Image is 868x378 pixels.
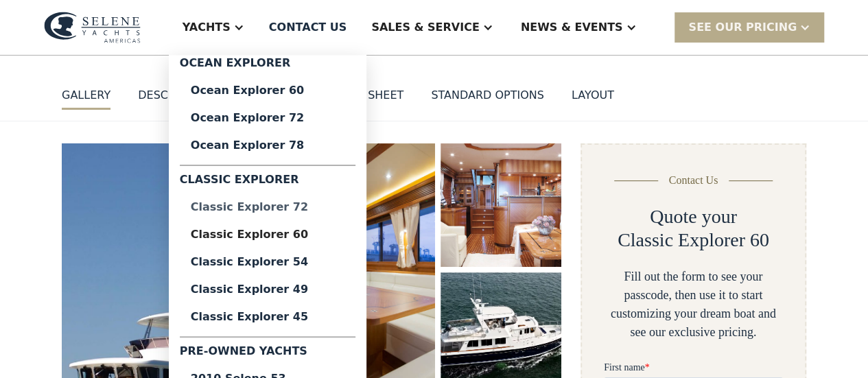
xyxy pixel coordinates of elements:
[191,229,344,240] div: Classic Explorer 60
[180,343,355,365] div: Pre-Owned Yachts
[269,19,347,36] div: Contact US
[675,12,824,42] div: SEE Our Pricing
[650,205,737,228] h2: Quote your
[688,19,797,36] div: SEE Our Pricing
[138,87,212,104] div: DESCRIPTION
[183,19,231,36] div: Yachts
[521,19,623,36] div: News & EVENTS
[191,85,344,96] div: Ocean Explorer 60
[191,140,344,151] div: Ocean Explorer 78
[180,221,355,248] a: Classic Explorer 60
[62,87,110,110] a: GALLERY
[618,228,769,252] h2: Classic Explorer 60
[572,87,614,110] a: layout
[180,172,355,193] div: Classic Explorer
[180,104,355,132] a: Ocean Explorer 72
[191,257,344,268] div: Classic Explorer 54
[191,202,344,213] div: Classic Explorer 72
[138,87,212,110] a: DESCRIPTION
[44,12,141,43] img: logo
[371,19,479,36] div: Sales & Service
[180,276,355,303] a: Classic Explorer 49
[441,143,561,267] a: open lightbox
[180,193,355,221] a: Classic Explorer 72
[191,113,344,123] div: Ocean Explorer 72
[180,248,355,276] a: Classic Explorer 54
[191,284,344,295] div: Classic Explorer 49
[180,55,355,77] div: Ocean Explorer
[191,311,344,322] div: Classic Explorer 45
[431,87,544,104] div: standard options
[180,132,355,159] a: Ocean Explorer 78
[604,268,783,342] div: Fill out the form to see your passcode, then use it to start customizing your dream boat and see ...
[180,77,355,104] a: Ocean Explorer 60
[572,87,614,104] div: layout
[431,87,544,110] a: standard options
[669,172,718,189] div: Contact Us
[62,87,110,104] div: GALLERY
[180,303,355,331] a: Classic Explorer 45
